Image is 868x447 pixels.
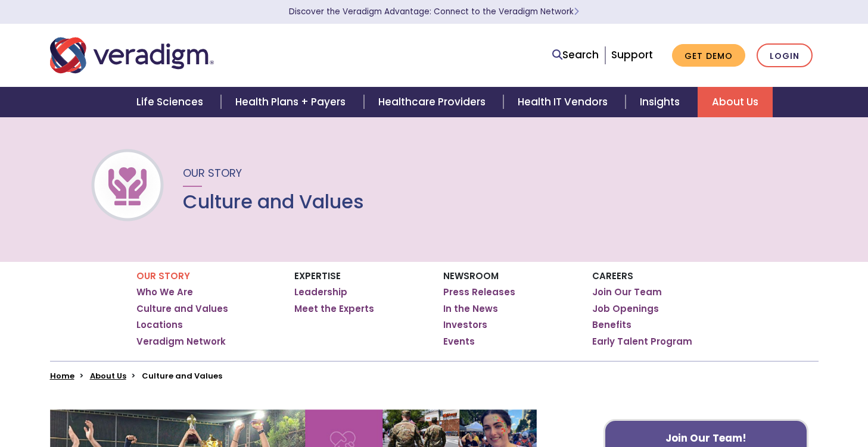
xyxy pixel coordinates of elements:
a: Investors [443,319,487,331]
a: Benefits [592,319,631,331]
a: Leadership [294,286,347,298]
a: Culture and Values [136,303,228,315]
a: Life Sciences [122,87,221,117]
img: Veradigm logo [50,36,214,75]
a: Veradigm Network [136,336,226,348]
a: Meet the Experts [294,303,374,315]
a: Healthcare Providers [364,87,503,117]
a: In the News [443,303,498,315]
span: Learn More [574,6,579,17]
span: Our Story [183,165,242,180]
strong: Join Our Team! [665,431,746,445]
a: Discover the Veradigm Advantage: Connect to the Veradigm NetworkLearn More [289,6,579,17]
a: Health IT Vendors [503,87,626,117]
a: Events [443,336,475,348]
a: Who We Are [136,286,193,298]
a: Home [50,370,74,382]
a: Get Demo [672,44,745,67]
a: About Us [90,370,126,382]
h1: Culture and Values [183,190,364,213]
a: Health Plans + Payers [221,87,363,117]
a: Login [757,43,813,68]
a: Support [611,48,653,62]
a: Locations [136,319,183,331]
a: Search [552,47,599,63]
a: Press Releases [443,286,515,298]
a: Join Our Team [592,286,662,298]
a: About Us [698,87,773,117]
a: Insights [626,87,698,117]
a: Job Openings [592,303,659,315]
a: Early Talent Program [592,336,692,348]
